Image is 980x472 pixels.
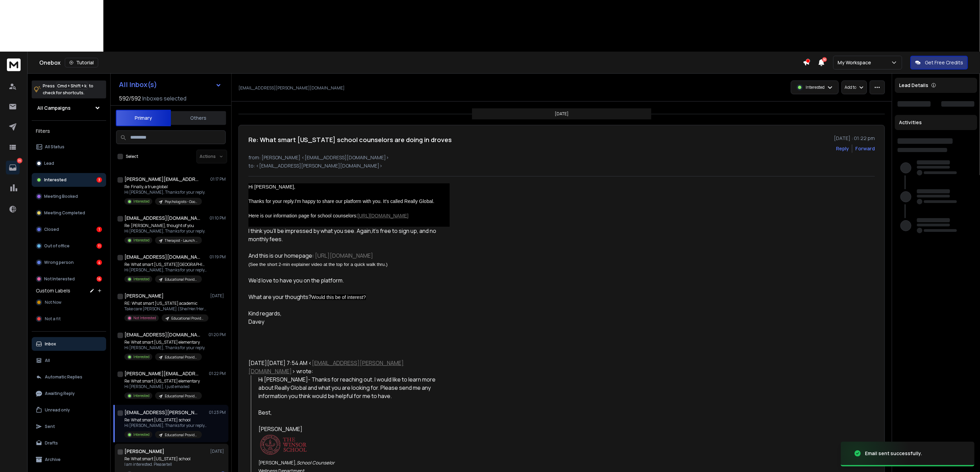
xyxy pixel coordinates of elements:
[259,425,450,433] div: [PERSON_NAME]
[32,403,106,417] button: Unread only
[124,448,164,455] h1: [PERSON_NAME]
[165,238,198,243] p: Therapist - Launch - Lrg
[43,83,93,96] p: Press to check for shortcuts.
[208,332,226,337] p: 01:20 PM
[845,85,856,90] p: Add to
[297,460,335,466] em: School Counselor
[210,449,226,454] p: [DATE]
[6,161,20,174] a: 35
[96,227,102,232] div: 1
[124,345,205,351] p: Hi [PERSON_NAME], Thanks for your reply.
[165,394,198,399] p: Educational Providers (from old campaign)
[910,56,968,69] button: Get Free Credits
[39,58,803,67] div: Onebox
[124,423,207,428] p: Hi [PERSON_NAME], Thanks for your reply. I'm
[165,432,198,438] p: Educational Providers (from old campaign)
[248,293,450,301] div: What are your thoughts?
[45,440,58,446] p: Drafts
[124,378,202,384] p: Re: What smart [US_STATE] elementary
[124,456,202,462] p: Re: What smart [US_STATE] school
[142,94,186,103] h3: Inboxes selected
[45,341,56,347] p: Inbox
[32,354,106,367] button: All
[36,287,70,294] h3: Custom Labels
[44,243,70,249] p: Out of office
[56,82,88,90] span: Cmd + Shift + k
[124,409,200,416] h1: [EMAIL_ADDRESS][PERSON_NAME][DOMAIN_NAME]
[124,384,202,389] p: Hi [PERSON_NAME], I just emailed
[32,337,106,351] button: Inbox
[32,223,106,236] button: Closed1
[32,370,106,384] button: Automatic Replies
[44,210,85,216] p: Meeting Completed
[17,158,22,163] p: 35
[44,260,74,265] p: Wrong person
[32,101,106,115] button: All Campaigns
[865,450,922,457] div: Email sent successfully.
[925,59,963,66] p: Get Free Credits
[32,312,106,326] button: Not a fit
[96,243,102,249] div: 11
[259,460,297,466] span: [PERSON_NAME],
[124,340,205,345] p: Re: What smart [US_STATE] elementary
[96,276,102,282] div: 16
[44,161,54,166] p: Lead
[210,254,226,260] p: 01:19 PM
[44,177,67,183] p: Interested
[248,183,450,191] div: Hi [PERSON_NAME],
[124,215,200,222] h1: [EMAIL_ADDRESS][DOMAIN_NAME]
[32,453,106,466] button: Archive
[171,316,204,321] p: Educational Providers (from old campaign)
[133,354,150,360] p: Interested
[45,358,50,363] p: All
[124,262,207,267] p: Re: What smart [US_STATE][GEOGRAPHIC_DATA]
[838,59,874,66] p: My Workspace
[124,306,207,312] p: Take care [PERSON_NAME] (She/Her/Hers)
[124,417,207,423] p: Re: What smart [US_STATE] school
[806,85,825,90] p: Interested
[32,256,106,269] button: Wrong person4
[133,238,150,243] p: Interested
[45,424,55,429] p: Sent
[45,374,82,380] p: Automatic Replies
[65,58,98,67] button: Tutorial
[124,223,205,228] p: Re: [PERSON_NAME], thought of you
[124,176,200,183] h1: [PERSON_NAME][EMAIL_ADDRESS][PERSON_NAME][DOMAIN_NAME]
[44,227,59,232] p: Closed
[259,375,450,400] div: Hi [PERSON_NAME]- Thanks for reaching out. I would like to learn more about Really Global and wha...
[133,432,150,437] p: Interested
[32,272,106,286] button: Not Interested16
[165,355,198,360] p: Educational Providers (from old campaign)
[133,277,150,282] p: Interested
[209,410,226,415] p: 01:23 PM
[44,276,75,282] p: Not Interested
[124,331,200,338] h1: [EMAIL_ADDRESS][DOMAIN_NAME]
[248,262,388,267] span: (See the short 2-min explainer video at the top for a quick walk thru.)
[116,110,171,126] button: Primary
[372,227,373,235] span: i
[133,199,150,204] p: Interested
[315,252,373,259] a: [URL][DOMAIN_NAME]
[119,81,157,88] h1: All Inbox(s)
[32,140,106,154] button: All Status
[248,309,450,318] div: Kind regards,
[171,110,226,126] button: Others
[45,407,70,413] p: Unread only
[248,135,452,144] h1: Re: What smart [US_STATE] school counselors are doing in droves
[899,82,928,89] p: Lead Details
[295,199,434,204] span: I'm happy to share our platform with you. It's called Really Global.
[248,359,450,375] div: [DATE][DATE] 7:54 AM < > wrote:
[248,227,450,243] div: I think you'll be impressed by what you see. Again, t's free to sign up, and no monthly fees.
[248,212,450,227] div: Here is our information page for school counselors:
[32,239,106,253] button: Out of office11
[32,126,106,136] h3: Filters
[165,277,198,282] p: Educational Providers (from old campaign)
[32,387,106,400] button: Awaiting Reply
[124,292,164,299] h1: [PERSON_NAME]
[32,420,106,433] button: Sent
[895,115,977,130] div: Activities
[96,260,102,265] div: 4
[32,436,106,450] button: Drafts
[124,228,205,234] p: Hi [PERSON_NAME], Thanks for your reply.
[210,176,226,182] p: 01:17 PM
